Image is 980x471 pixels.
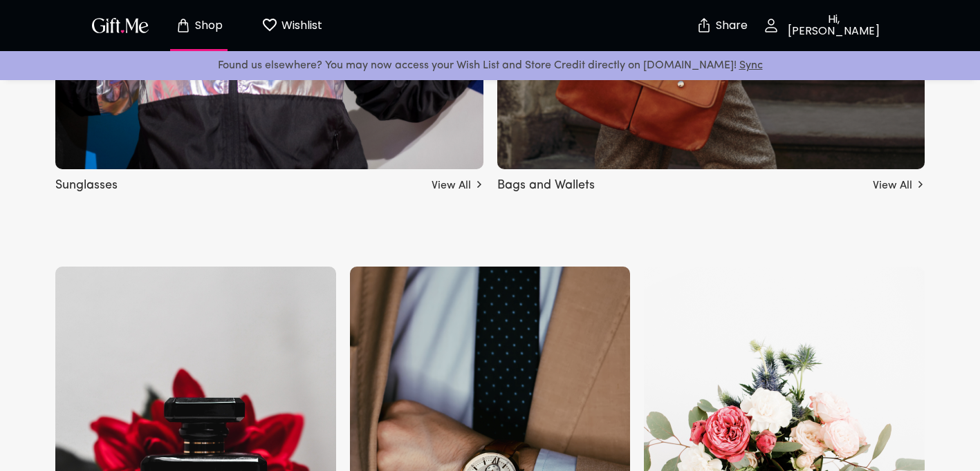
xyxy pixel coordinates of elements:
[873,172,925,194] a: View All
[712,20,748,32] p: Share
[88,17,153,34] button: GiftMe Logo
[739,60,763,71] a: Sync
[696,17,712,34] img: secure
[755,3,893,48] button: Hi, [PERSON_NAME]
[779,14,885,37] p: Hi, [PERSON_NAME]
[161,3,237,48] button: Store page
[497,159,925,191] a: Bags and Wallets
[11,57,969,75] p: Found us elsewhere? You may now access your Wish List and Store Credit directly on [DOMAIN_NAME]!
[698,1,746,50] button: Share
[55,172,118,195] h5: Sunglasses
[497,172,595,195] h5: Bags and Wallets
[89,15,151,35] img: GiftMe Logo
[254,3,330,48] button: Wishlist page
[192,20,223,32] p: Shop
[55,159,483,191] a: Sunglasses
[278,17,322,35] p: Wishlist
[432,172,483,194] a: View All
